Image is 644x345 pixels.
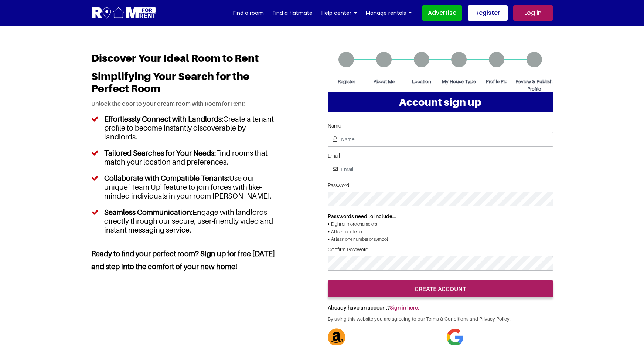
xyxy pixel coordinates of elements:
span: Review & Publish Profile [515,78,553,92]
span: Register [328,78,365,85]
li: Use our unique 'Team Up' feature to join forces with like-minded individuals in your room [PERSON... [91,170,277,204]
a: Log in [513,5,553,21]
li: At least one number or symbol [328,236,553,243]
span: Location [403,78,440,85]
h5: Ready to find your perfect room? Sign up for free [DATE] and step into the comfort of your new home! [91,249,275,271]
a: Help center [321,7,357,18]
h5: Seamless Communication: [104,208,192,217]
li: At least one letter [328,228,553,236]
a: Find a room [233,7,264,18]
p: By using this website you are agreeing to our Terms & Conditions and Privacy Policy. [328,315,553,323]
a: Manage rentals [366,7,412,18]
a: Find a flatmate [273,7,313,18]
input: Name [328,132,553,147]
li: Find rooms that match your location and preferences. [91,145,277,170]
h5: Collaborate with Compatible Tenants: [104,174,229,183]
h1: Discover Your Ideal Room to Rent [91,52,277,70]
input: Email [328,162,553,176]
label: Confirm Password [328,247,553,253]
h5: Tailored Searches for Your Needs: [104,149,216,158]
input: create account [328,280,553,297]
h2: Account sign up [328,92,553,112]
a: Sign in here. [390,304,419,311]
p: Passwords need to include... [328,212,553,220]
li: Eight or more characters [328,220,553,228]
p: Unlock the door to your dream room with Room for Rent: [91,100,277,111]
h3: Simplifying Your Search for the Perfect Room [91,70,277,100]
a: Advertise [422,5,462,21]
span: My House Type [440,78,478,85]
h5: Already have an account? [328,297,553,315]
span: Profile Pic [478,78,515,85]
a: Register [468,5,508,21]
h5: Effortlessly Connect with Landlords: [104,115,223,124]
li: Create a tenant profile to become instantly discoverable by landlords. [91,111,277,145]
span: About Me [365,78,403,85]
label: Password [328,182,553,189]
li: Engage with landlords directly through our secure, user-friendly video and instant messaging serv... [91,204,277,238]
label: Name [328,123,553,129]
img: Logo for Room for Rent, featuring a welcoming design with a house icon and modern typography [91,6,157,20]
label: Email [328,153,553,159]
